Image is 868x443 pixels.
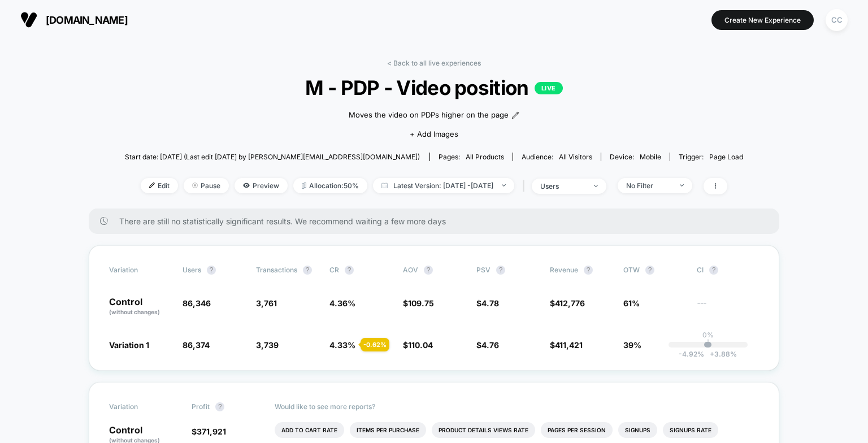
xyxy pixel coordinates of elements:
[710,350,714,358] span: +
[680,184,684,186] img: end
[535,82,563,94] p: LIVE
[109,266,171,275] span: Variation
[183,266,201,274] span: users
[207,266,216,275] button: ?
[149,183,155,188] img: edit
[663,422,718,438] li: Signups Rate
[109,402,171,411] span: Variation
[350,422,426,438] li: Items Per Purchase
[183,298,211,308] span: 86,346
[46,14,128,26] span: [DOMAIN_NAME]
[555,298,585,308] span: 412,776
[256,266,297,274] span: Transactions
[403,298,434,308] span: $
[387,59,481,67] a: < Back to all live experiences
[679,153,743,161] div: Trigger:
[125,153,420,161] span: Start date: [DATE] (Last edit [DATE] by [PERSON_NAME][EMAIL_ADDRESS][DOMAIN_NAME])
[822,8,851,32] button: CC
[439,153,504,161] div: Pages:
[697,266,759,275] span: CI
[17,11,131,29] button: [DOMAIN_NAME]
[349,110,509,121] span: Moves the video on PDPs higher on the page
[109,340,149,350] span: Variation 1
[109,309,160,315] span: (without changes)
[522,153,592,161] div: Audience:
[476,298,499,308] span: $
[550,266,578,274] span: Revenue
[184,178,229,193] span: Pause
[155,76,712,99] span: M - PDP - Video position
[707,339,709,348] p: |
[540,182,585,190] div: users
[329,266,339,274] span: CR
[711,10,814,30] button: Create New Experience
[235,178,288,193] span: Preview
[476,266,491,274] span: PSV
[197,427,226,436] span: 371,921
[541,422,613,438] li: Pages Per Session
[550,298,585,308] span: $
[381,183,388,188] img: calendar
[192,427,226,436] span: $
[679,350,704,358] span: -4.92 %
[403,266,418,274] span: AOV
[192,402,210,411] span: Profit
[826,9,848,31] div: CC
[215,402,224,411] button: ?
[704,350,737,358] span: 3.88 %
[408,298,434,308] span: 109.75
[183,340,210,350] span: 86,374
[481,340,499,350] span: 4.76
[640,153,661,161] span: mobile
[702,331,714,339] p: 0%
[408,340,433,350] span: 110.04
[256,298,277,308] span: 3,761
[476,340,499,350] span: $
[410,129,458,138] span: + Add Images
[302,183,306,189] img: rebalance
[403,340,433,350] span: $
[466,153,504,161] span: all products
[481,298,499,308] span: 4.78
[275,402,759,411] p: Would like to see more reports?
[601,153,670,161] span: Device:
[432,422,535,438] li: Product Details Views Rate
[361,338,389,351] div: - 0.62 %
[303,266,312,275] button: ?
[559,153,592,161] span: All Visitors
[345,266,354,275] button: ?
[623,298,640,308] span: 61%
[623,266,685,275] span: OTW
[109,297,171,316] p: Control
[584,266,593,275] button: ?
[20,11,37,28] img: Visually logo
[555,340,583,350] span: 411,421
[256,340,279,350] span: 3,739
[618,422,657,438] li: Signups
[623,340,641,350] span: 39%
[293,178,367,193] span: Allocation: 50%
[520,178,532,194] span: |
[329,340,355,350] span: 4.33 %
[626,181,671,190] div: No Filter
[697,300,759,316] span: ---
[709,153,743,161] span: Page Load
[373,178,514,193] span: Latest Version: [DATE] - [DATE]
[275,422,344,438] li: Add To Cart Rate
[594,185,598,187] img: end
[496,266,505,275] button: ?
[502,184,506,186] img: end
[550,340,583,350] span: $
[141,178,178,193] span: Edit
[645,266,654,275] button: ?
[424,266,433,275] button: ?
[119,216,757,226] span: There are still no statistically significant results. We recommend waiting a few more days
[192,183,198,188] img: end
[709,266,718,275] button: ?
[329,298,355,308] span: 4.36 %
